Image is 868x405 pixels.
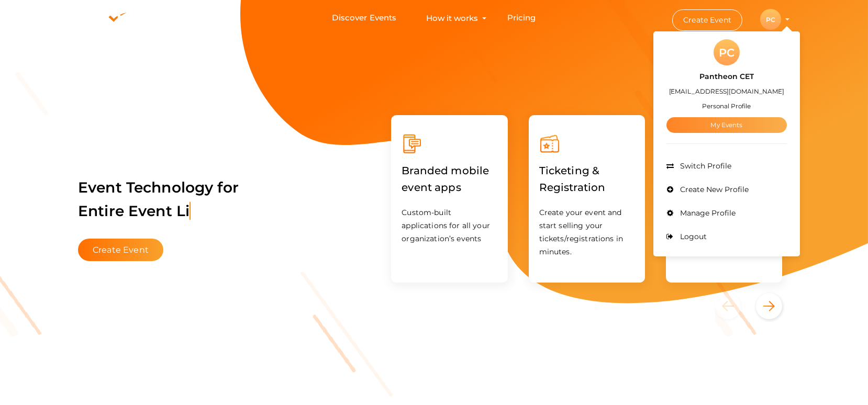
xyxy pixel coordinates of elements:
button: Create Event [78,239,163,261]
a: Pricing [507,8,536,28]
small: Personal Profile [703,102,751,110]
profile-pic: PC [760,16,781,24]
p: Create your event and start selling your tickets/registrations in minutes. [539,206,635,258]
label: Branded mobile event apps [402,154,497,204]
a: Ticketing & Registration [539,183,635,193]
label: [EMAIL_ADDRESS][DOMAIN_NAME] [669,85,785,97]
span: Switch Profile [677,161,731,171]
a: My Events [666,117,787,133]
button: Previous [715,293,754,319]
button: Create Event [672,9,742,31]
button: Next [756,293,782,319]
span: Entire Event Li [78,202,191,220]
div: PC [760,9,781,30]
div: PC [714,39,740,65]
button: How it works [423,8,481,28]
span: Manage Profile [677,208,736,218]
span: Logout [677,232,707,241]
label: Ticketing & Registration [539,154,635,204]
p: Custom-built applications for all your organization’s events [402,206,497,245]
button: PC [757,8,784,30]
a: Discover Events [332,8,396,28]
label: Pantheon CET [699,71,754,83]
span: Create New Profile [677,185,749,194]
label: Event Technology for [78,163,239,236]
a: Branded mobile event apps [402,183,497,193]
